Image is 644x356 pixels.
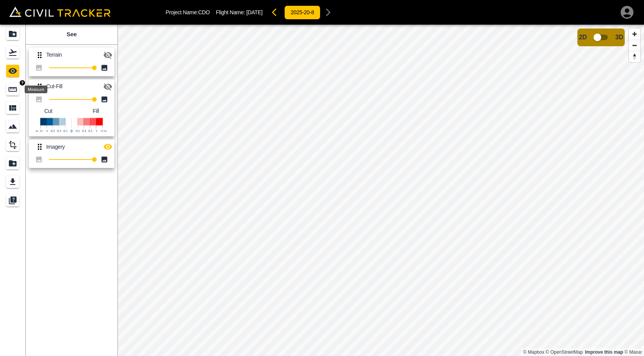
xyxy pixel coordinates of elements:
span: 2D [579,34,587,41]
span: 3D [615,34,623,41]
a: Map feedback [585,349,623,355]
button: Zoom out [629,40,640,51]
button: Zoom in [629,29,640,40]
button: 2025-20-8 [284,5,321,20]
div: Measure [25,86,47,93]
a: Mapbox [523,349,544,355]
button: Reset bearing to north [629,51,640,62]
canvas: Map [117,25,644,356]
p: Project Name: CDO [166,9,210,15]
a: OpenStreetMap [546,349,583,355]
img: Civil Tracker [9,7,111,17]
p: Flight Name: [216,9,263,15]
span: [DATE] [247,9,263,15]
a: Maxar [624,349,642,355]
